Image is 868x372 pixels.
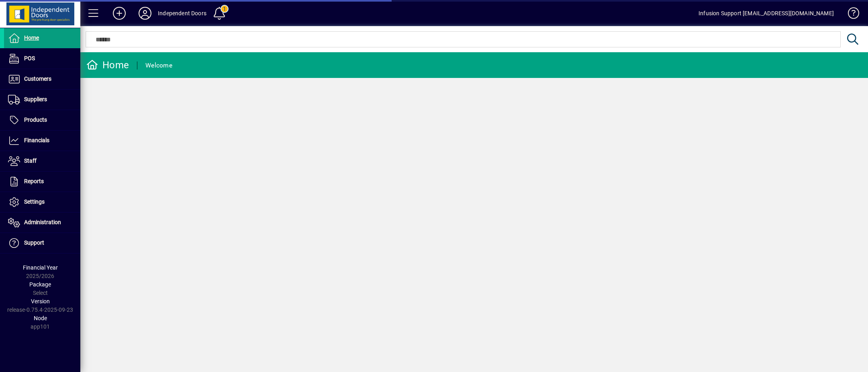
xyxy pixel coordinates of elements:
[29,281,51,288] span: Package
[106,6,132,20] button: Add
[24,219,61,225] span: Administration
[24,96,47,102] span: Suppliers
[4,172,80,192] a: Reports
[24,76,51,82] span: Customers
[698,7,834,20] div: Infusion Support [EMAIL_ADDRESS][DOMAIN_NAME]
[4,233,80,253] a: Support
[24,239,44,246] span: Support
[23,264,58,271] span: Financial Year
[24,178,44,184] span: Reports
[24,117,47,123] span: Products
[31,298,50,305] span: Version
[4,90,80,110] a: Suppliers
[4,151,80,171] a: Staff
[24,157,37,164] span: Staff
[24,55,35,61] span: POS
[24,137,49,143] span: Financials
[34,315,47,321] span: Node
[132,6,158,20] button: Profile
[158,7,206,20] div: Independent Doors
[842,2,858,28] a: Knowledge Base
[4,192,80,212] a: Settings
[4,110,80,130] a: Products
[4,49,80,69] a: POS
[4,69,80,89] a: Customers
[4,213,80,233] a: Administration
[24,35,39,41] span: Home
[145,59,172,72] div: Welcome
[86,59,129,72] div: Home
[24,198,45,205] span: Settings
[4,131,80,151] a: Financials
